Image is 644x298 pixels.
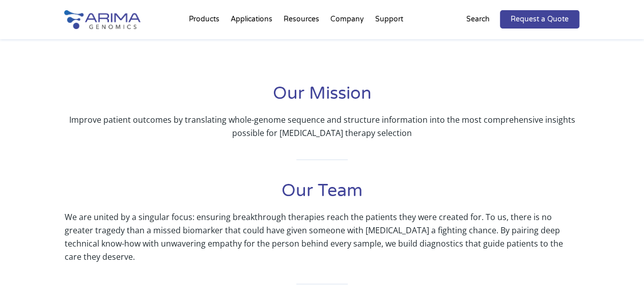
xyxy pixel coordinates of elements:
[65,210,580,263] p: We are united by a singular focus: ensuring breakthrough therapies reach the patients they were c...
[500,10,579,29] a: Request a Quote
[65,113,580,140] p: Improve patient outcomes by translating whole-genome sequence and structure information into the ...
[65,179,580,210] h1: Our Team
[65,82,580,113] h1: Our Mission
[466,13,490,26] p: Search
[64,10,141,29] img: Arima-Genomics-logo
